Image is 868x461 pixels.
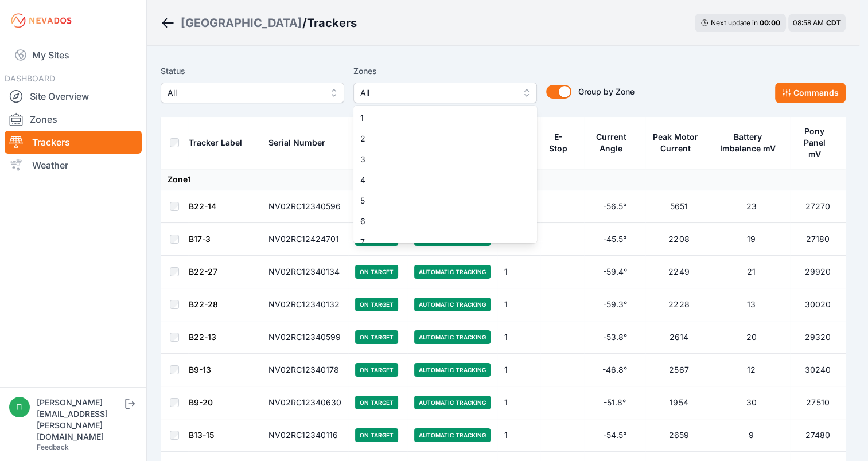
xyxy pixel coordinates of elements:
[360,86,514,100] span: All
[360,154,516,165] span: 3
[353,106,537,243] div: All
[360,133,516,144] span: 2
[360,112,516,124] span: 1
[360,236,516,248] span: 7
[360,216,516,227] span: 6
[360,195,516,206] span: 5
[353,83,537,103] button: All
[360,174,516,186] span: 4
